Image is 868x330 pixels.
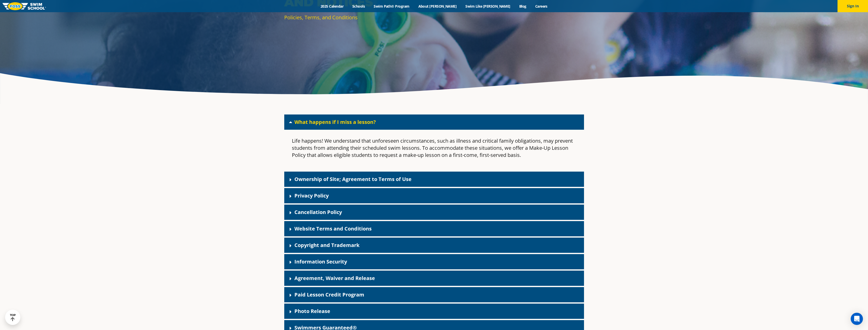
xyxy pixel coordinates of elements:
div: Paid Lesson Credit Program [284,287,584,302]
div: TOP [10,313,16,321]
a: Agreement, Waiver and Release [294,275,375,282]
a: Privacy Policy [294,192,329,199]
a: Schools [348,4,369,9]
img: FOSS Swim School Logo [3,2,46,10]
a: Information Security [294,258,347,265]
p: Policies, Terms, and Conditions [284,14,432,21]
a: Blog [515,4,531,9]
a: Website Terms and Conditions [294,225,372,232]
div: What happens if I miss a lesson? [284,130,584,170]
div: Photo Release [284,304,584,319]
a: What happens if I miss a lesson? [294,119,376,125]
a: About [PERSON_NAME] [414,4,461,9]
div: Agreement, Waiver and Release [284,271,584,286]
div: What happens if I miss a lesson? [284,114,584,130]
a: 2025 Calendar [316,4,348,9]
div: Information Security [284,254,584,269]
a: Cancellation Policy [294,209,342,216]
a: Careers [531,4,552,9]
div: Privacy Policy [284,188,584,203]
div: Open Intercom Messenger [851,313,863,325]
a: Copyright and Trademark [294,242,359,249]
div: Copyright and Trademark [284,238,584,253]
div: Cancellation Policy [284,205,584,220]
a: Photo Release [294,308,330,315]
a: Swim Path® Program [369,4,414,9]
a: Ownership of Site; Agreement to Terms of Use [294,176,412,183]
div: Website Terms and Conditions [284,221,584,236]
p: Life happens! We understand that unforeseen circumstances, such as illness and critical family ob... [292,137,576,159]
a: Paid Lesson Credit Program [294,291,364,298]
div: Ownership of Site; Agreement to Terms of Use [284,172,584,187]
a: Swim Like [PERSON_NAME] [461,4,515,9]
